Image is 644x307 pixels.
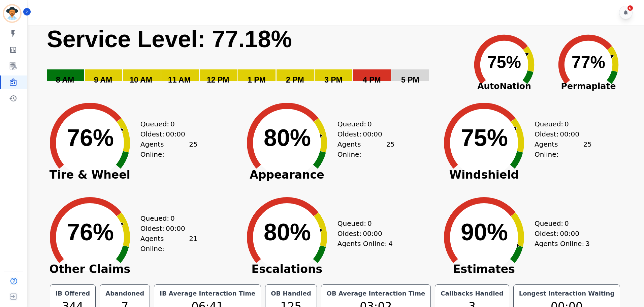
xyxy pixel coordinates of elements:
[363,75,381,84] text: 4 PM
[462,80,546,93] span: AutoNation
[140,213,191,223] div: Queued:
[439,289,505,298] div: Callbacks Handled
[269,289,312,298] div: OB Handled
[433,172,535,178] span: Windshield
[487,53,521,72] text: 75%
[565,119,569,129] span: 0
[286,75,304,84] text: 2 PM
[166,129,185,139] span: 00:00
[140,234,198,254] div: Agents Online:
[130,75,152,84] text: 10 AM
[236,266,337,273] span: Escalations
[560,129,579,139] span: 00:00
[67,125,114,151] text: 76%
[560,228,579,239] span: 00:00
[535,218,585,228] div: Queued:
[535,239,592,249] div: Agents Online:
[337,139,395,159] div: Agents Online:
[401,75,419,84] text: 5 PM
[39,172,140,178] span: Tire & Wheel
[324,75,343,84] text: 3 PM
[572,53,605,72] text: 77%
[367,119,372,129] span: 0
[388,239,393,249] span: 4
[565,218,569,228] span: 0
[104,289,146,298] div: Abandoned
[140,139,198,159] div: Agents Online:
[337,228,388,239] div: Oldest:
[264,219,311,245] text: 80%
[168,75,191,84] text: 11 AM
[337,218,388,228] div: Queued:
[627,5,633,11] div: 6
[583,139,591,159] span: 25
[535,119,585,129] div: Queued:
[158,289,257,298] div: IB Average Interaction Time
[546,80,631,93] span: Permaplate
[433,266,535,273] span: Estimates
[461,219,508,245] text: 90%
[189,234,197,254] span: 21
[325,289,427,298] div: OB Average Interaction Time
[94,75,112,84] text: 9 AM
[337,239,395,249] div: Agents Online:
[207,75,229,84] text: 12 PM
[248,75,266,84] text: 1 PM
[189,139,197,159] span: 25
[367,218,372,228] span: 0
[170,119,175,129] span: 0
[54,289,92,298] div: IB Offered
[461,125,508,151] text: 75%
[585,239,590,249] span: 3
[518,289,616,298] div: Longest Interaction Waiting
[4,5,20,22] img: Bordered avatar
[535,129,585,139] div: Oldest:
[170,213,175,223] span: 0
[363,129,382,139] span: 00:00
[47,26,292,52] text: Service Level: 77.18%
[166,223,185,234] span: 00:00
[67,219,114,245] text: 76%
[140,223,191,234] div: Oldest:
[39,266,140,273] span: Other Claims
[535,139,592,159] div: Agents Online:
[46,25,461,94] svg: Service Level: 0%
[236,172,337,178] span: Appearance
[386,139,394,159] span: 25
[140,119,191,129] div: Queued:
[264,125,311,151] text: 80%
[56,75,74,84] text: 8 AM
[140,129,191,139] div: Oldest:
[535,228,585,239] div: Oldest:
[337,129,388,139] div: Oldest:
[337,119,388,129] div: Queued:
[363,228,382,239] span: 00:00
